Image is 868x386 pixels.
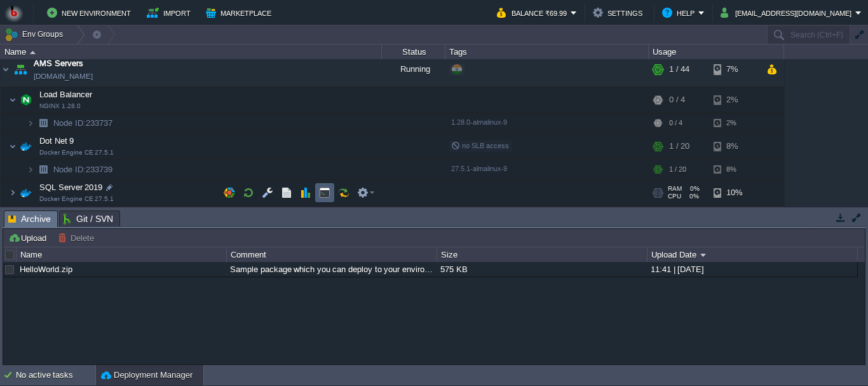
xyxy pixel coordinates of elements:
span: NGINX 1.28.0 [39,102,81,110]
span: Docker Engine CE 27.5.1 [39,149,114,156]
div: 10% [714,180,755,205]
img: AMDAwAAAACH5BAEAAAAALAAAAAABAAEAAAICRAEAOw== [17,180,35,205]
a: Dot Net 9Docker Engine CE 27.5.1 [38,136,76,146]
span: no SLB access [451,142,509,149]
span: RAM [668,185,682,193]
div: 1 / 20 [669,134,689,159]
div: Sample package which you can deploy to your environment. Feel free to delete and upload a package... [227,262,436,277]
a: HelloWorld.zip [20,265,72,274]
button: Delete [58,232,98,244]
div: Name [17,247,226,262]
img: Bitss Techniques [4,3,24,22]
span: Node ID: [53,118,86,128]
div: 1 / 20 [669,160,686,179]
div: 2% [714,87,755,113]
div: 0 / 4 [669,113,682,133]
div: No active tasks [16,365,95,385]
span: Load Balancer [38,89,94,100]
div: 7% [714,52,755,86]
span: CPU [668,193,681,200]
img: AMDAwAAAACH5BAEAAAAALAAAAAABAAEAAAICRAEAOw== [34,113,52,133]
span: SQL Server 2019 [38,182,104,193]
button: Upload [8,232,50,244]
img: AMDAwAAAACH5BAEAAAAALAAAAAABAAEAAAICRAEAOw== [30,51,36,54]
span: Dot Net 9 [38,135,76,146]
button: Settings [593,5,646,20]
img: AMDAwAAAACH5BAEAAAAALAAAAAABAAEAAAICRAEAOw== [27,113,34,133]
div: 1 / 44 [669,52,689,86]
span: 233737 [52,118,114,128]
span: Archive [8,211,51,227]
span: Node ID: [53,165,86,174]
img: AMDAwAAAACH5BAEAAAAALAAAAAABAAEAAAICRAEAOw== [17,134,35,159]
div: 8% [714,134,755,159]
a: SQL Server 2019Docker Engine CE 27.5.1 [38,183,104,192]
span: 0% [687,185,700,193]
button: Marketplace [206,5,275,20]
img: AMDAwAAAACH5BAEAAAAALAAAAAABAAEAAAICRAEAOw== [9,134,17,159]
button: Balance ₹69.99 [497,5,571,20]
img: AMDAwAAAACH5BAEAAAAALAAAAAABAAEAAAICRAEAOw== [9,180,17,205]
button: Deployment Manager [101,369,193,382]
span: Docker Engine CE 27.5.1 [39,195,114,203]
div: Size [438,247,647,262]
span: Git / SVN [64,211,113,226]
div: Tags [446,45,648,59]
div: Usage [649,45,783,59]
button: Import [147,5,194,20]
a: [DOMAIN_NAME] [34,70,93,83]
img: AMDAwAAAACH5BAEAAAAALAAAAAABAAEAAAICRAEAOw== [27,160,34,179]
button: [EMAIL_ADDRESS][DOMAIN_NAME] [721,5,855,20]
div: Name [1,45,381,59]
span: 1.28.0-almalinux-9 [451,118,507,126]
button: Env Groups [4,25,67,43]
div: Running [382,52,445,86]
span: 27.5.1-almalinux-9 [451,165,507,172]
img: AMDAwAAAACH5BAEAAAAALAAAAAABAAEAAAICRAEAOw== [9,87,17,113]
img: AMDAwAAAACH5BAEAAAAALAAAAAABAAEAAAICRAEAOw== [1,52,11,86]
div: 2% [714,113,755,133]
span: 233739 [52,164,114,175]
div: 0 / 4 [669,87,685,113]
a: AMS Servers [34,57,83,70]
img: AMDAwAAAACH5BAEAAAAALAAAAAABAAEAAAICRAEAOw== [34,160,52,179]
span: 0% [686,193,699,200]
a: Load BalancerNGINX 1.28.0 [38,90,94,99]
img: AMDAwAAAACH5BAEAAAAALAAAAAABAAEAAAICRAEAOw== [17,87,35,113]
button: Help [662,5,698,20]
div: 11:41 | [DATE] [648,262,857,277]
div: Comment [227,247,437,262]
img: AMDAwAAAACH5BAEAAAAALAAAAAABAAEAAAICRAEAOw== [11,52,29,86]
a: Node ID:233737 [52,118,114,128]
div: Status [383,45,445,59]
div: Upload Date [648,247,857,262]
div: 575 KB [437,262,646,277]
div: 8% [714,160,755,179]
a: Node ID:233739 [52,164,114,175]
button: New Environment [47,5,135,20]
